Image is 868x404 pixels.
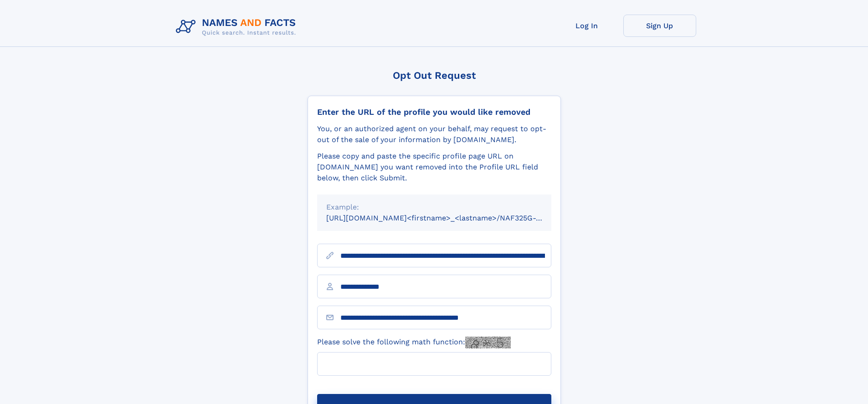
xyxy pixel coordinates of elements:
[317,151,551,184] div: Please copy and paste the specific profile page URL on [DOMAIN_NAME] you want removed into the Pr...
[326,214,569,222] small: [URL][DOMAIN_NAME]<firstname>_<lastname>/NAF325G-xxxxxxxx
[172,15,303,39] img: Logo Names and Facts
[550,15,623,37] a: Log In
[317,337,511,348] label: Please solve the following math function:
[317,107,551,117] div: Enter the URL of the profile you would like removed
[308,70,561,81] div: Opt Out Request
[326,202,542,213] div: Example:
[623,15,696,37] a: Sign Up
[317,123,551,145] div: You, or an authorized agent on your behalf, may request to opt-out of the sale of your informatio...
